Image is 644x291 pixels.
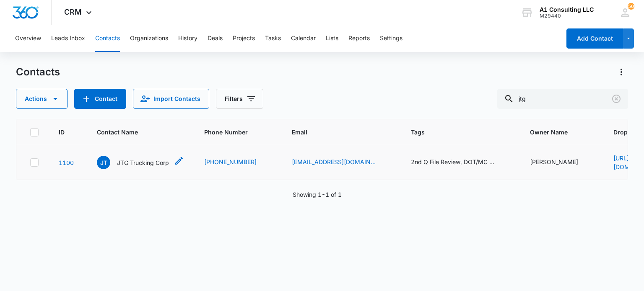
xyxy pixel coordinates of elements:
[204,128,272,136] span: Phone Number
[204,157,272,167] div: Phone Number - (347) 476-5873 - Select to Edit Field
[95,25,120,52] button: Contacts
[292,157,391,167] div: Email - jtaveras.trans@gmail.com - Select to Edit Field
[411,157,510,167] div: Tags - 2nd Q File Review, DOT/MC Client, GHL Conversion, LOYALTY CLIENT, Spanish - Select to Edit...
[293,190,342,199] p: Showing 1-1 of 1
[97,156,184,169] div: Contact Name - JTG Trucking Corp - Select to Edit Field
[348,25,370,52] button: Reports
[292,157,376,166] a: [EMAIL_ADDRESS][DOMAIN_NAME]
[291,25,316,52] button: Calendar
[411,128,498,136] span: Tags
[204,157,257,166] a: [PHONE_NUMBER]
[233,25,255,52] button: Projects
[265,25,281,52] button: Tasks
[117,158,169,167] p: JTG Trucking Corp
[74,89,126,109] button: Add Contact
[530,157,593,167] div: Owner Name - Juan Taveras - Select to Edit Field
[59,159,74,166] a: Navigate to contact details page for JTG Trucking Corp
[380,25,402,52] button: Settings
[326,25,338,52] button: Lists
[130,25,168,52] button: Organizations
[628,3,634,10] div: notifications count
[566,28,623,49] button: Add Contact
[530,128,593,136] span: Owner Name
[628,3,634,10] span: 50
[208,25,223,52] button: Deals
[97,128,172,136] span: Contact Name
[530,157,578,166] div: [PERSON_NAME]
[411,157,495,166] div: 2nd Q File Review, DOT/MC Client, GHL Conversion, LOYALTY CLIENT, Spanish
[16,66,60,78] h1: Contacts
[540,13,594,19] div: account id
[16,89,68,109] button: Actions
[97,156,110,169] span: JT
[133,89,209,109] button: Import Contacts
[216,89,263,109] button: Filters
[15,25,41,52] button: Overview
[615,65,628,79] button: Actions
[51,25,85,52] button: Leads Inbox
[178,25,197,52] button: History
[497,89,628,109] input: Search Contacts
[59,128,65,136] span: ID
[292,128,379,136] span: Email
[64,8,82,16] span: CRM
[540,6,594,13] div: account name
[610,92,623,106] button: Clear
